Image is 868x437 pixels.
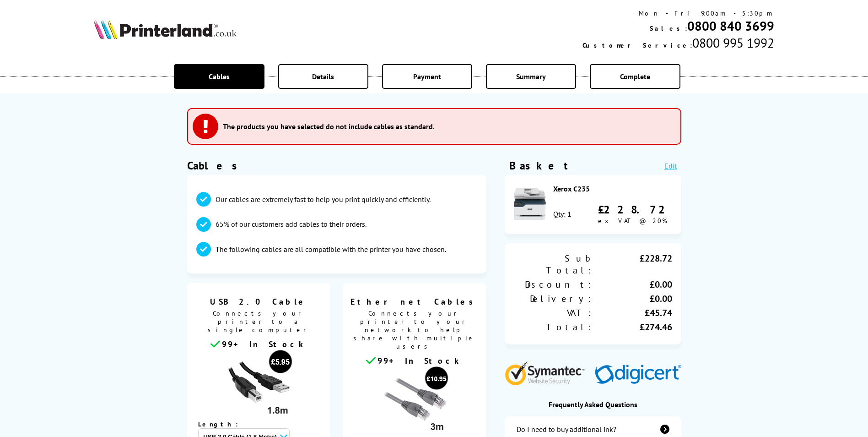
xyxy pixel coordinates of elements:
div: Sub Total: [514,252,593,276]
div: Total: [514,321,593,333]
span: USB 2.0 Cable [194,296,324,307]
div: £0.00 [593,279,672,290]
span: Length: [198,420,247,428]
div: Discount: [514,279,593,290]
div: £274.46 [593,321,672,333]
span: Details [312,72,334,81]
span: Payment [413,72,441,81]
span: 99+ In Stock [377,355,463,366]
span: Summary [516,72,546,81]
p: Our cables are extremely fast to help you print quickly and efficiently. [216,194,431,204]
span: 99+ In Stock [222,339,307,350]
div: £228.72 [598,202,672,217]
span: Connects your printer to your network to help share with multiple users [347,307,482,355]
p: The following cables are all compatible with the printer you have chosen. [216,244,446,254]
div: Delivery: [514,293,593,305]
img: Xerox C235 [514,188,546,220]
div: £0.00 [593,293,672,305]
span: Sales: [650,24,687,33]
span: Ethernet Cables [350,296,480,307]
div: Frequently Asked Questions [505,400,681,409]
a: 0800 840 3699 [687,17,774,34]
span: Cables [209,72,230,81]
h3: The products you have selected do not include cables as standard. [223,122,435,131]
span: 0800 995 1992 [692,34,774,51]
h1: Cables [187,158,486,173]
img: Symantec Website Security [505,359,591,385]
div: Mon - Fri 9:00am - 5:30pm [582,9,774,17]
img: Printerland Logo [94,19,237,39]
p: 65% of our customers add cables to their orders. [216,219,367,229]
img: usb cable [224,350,293,418]
span: Connects your printer to a single computer [192,307,326,339]
div: Qty: 1 [553,209,571,218]
div: Xerox C235 [553,184,672,193]
a: Edit [664,161,677,170]
img: Ethernet cable [380,366,449,435]
span: ex VAT @ 20% [598,217,667,225]
div: Do I need to buy additional ink? [517,425,616,434]
span: Customer Service: [582,41,692,49]
div: VAT: [514,307,593,319]
div: £228.72 [593,252,672,276]
img: Digicert [595,365,681,385]
div: £45.74 [593,307,672,319]
div: Basket [509,158,569,173]
span: Complete [620,72,650,81]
